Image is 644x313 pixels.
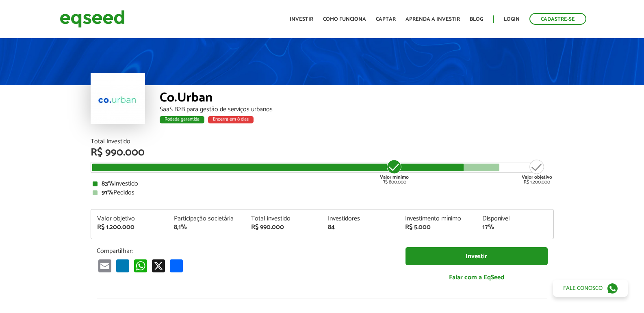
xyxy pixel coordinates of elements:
div: Participação societária [174,216,239,222]
a: Falar com a EqSeed [405,269,548,286]
div: Total Investido [91,138,554,145]
div: 8,1% [174,224,239,231]
div: Investidores [328,216,393,222]
a: Fale conosco [553,280,628,297]
a: Captar [376,17,396,22]
strong: Valor mínimo [380,173,409,181]
div: R$ 1.200.000 [522,159,552,185]
a: Login [504,17,520,22]
div: Pedidos [93,190,552,196]
div: R$ 1.200.000 [97,224,162,231]
div: Investimento mínimo [405,216,470,222]
strong: 83% [102,178,114,189]
a: WhatsApp [132,259,149,272]
div: R$ 990.000 [251,224,316,231]
div: Total investido [251,216,316,222]
div: Investido [93,181,552,187]
strong: Valor objetivo [522,173,552,181]
a: Email [97,259,113,272]
strong: 91% [102,187,113,198]
a: Blog [470,17,483,22]
p: Compartilhar: [97,247,393,255]
div: R$ 990.000 [91,147,554,158]
a: Share [168,259,184,272]
a: Investir [405,247,548,266]
a: Como funciona [323,17,366,22]
div: 84 [328,224,393,231]
div: Co.Urban [160,91,554,106]
a: Investir [290,17,313,22]
a: Cadastre-se [529,13,586,25]
div: Rodada garantida [160,116,204,123]
a: X [150,259,167,272]
div: SaaS B2B para gestão de serviços urbanos [160,106,554,113]
a: LinkedIn [115,259,131,272]
div: 17% [482,224,547,231]
div: R$ 5.000 [405,224,470,231]
a: Aprenda a investir [405,17,460,22]
img: EqSeed [60,8,125,30]
div: Disponível [482,216,547,222]
div: R$ 800.000 [379,159,410,185]
div: Encerra em 8 dias [208,116,254,123]
div: Valor objetivo [97,216,162,222]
